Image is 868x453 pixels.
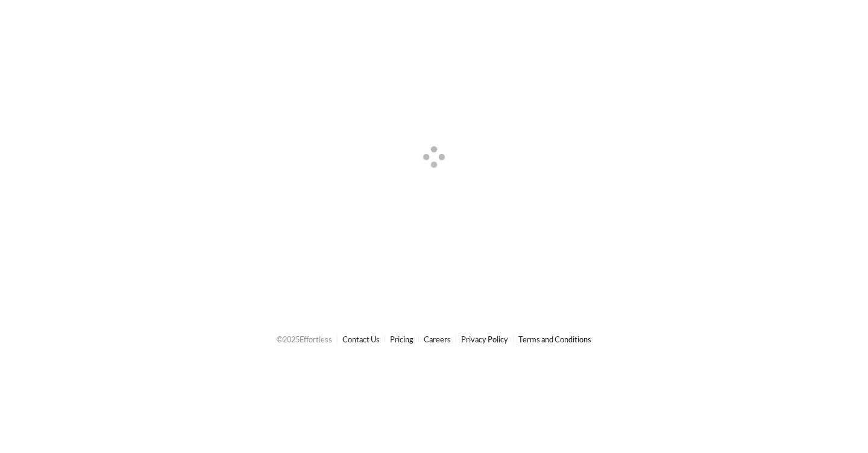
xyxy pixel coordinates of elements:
[461,334,508,344] a: Privacy Policy
[424,334,451,344] a: Careers
[518,334,591,344] a: Terms and Conditions
[277,334,332,344] span: © 2025 Effortless
[390,334,414,344] a: Pricing
[342,334,380,344] a: Contact Us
